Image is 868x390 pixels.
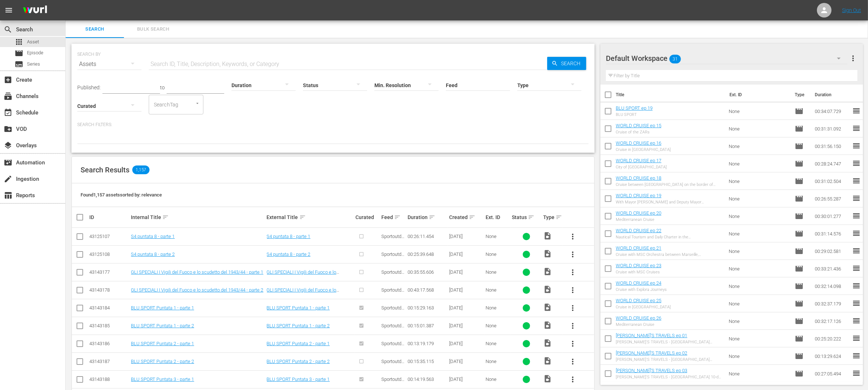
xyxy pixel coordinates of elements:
[131,341,194,346] a: BLU SPORT Puntata 2 - parte 1
[267,377,330,382] a: BLU SPORT Puntata 3 - parte 1
[89,269,129,275] div: 43143177
[616,147,671,152] div: Cruise in [GEOGRAPHIC_DATA]
[543,267,552,276] span: Video
[616,200,723,204] div: With Mayor [PERSON_NAME] and Deputy Mayor [PERSON_NAME] [PERSON_NAME]
[852,211,861,220] span: reorder
[128,25,178,34] span: Bulk Search
[543,231,552,240] span: Video
[616,340,723,344] div: [PERSON_NAME]'S TRAVELS - [GEOGRAPHIC_DATA] [GEOGRAPHIC_DATA]
[852,141,861,150] span: reorder
[27,61,40,68] span: Series
[408,305,447,311] div: 00:15:29.163
[616,245,661,251] a: WORLD CRUISE ep 21
[89,234,129,239] div: 43125107
[486,377,510,382] div: None
[408,234,447,239] div: 00:26:11.454
[267,323,330,328] a: BLU SPORT Puntata 1 - parte 2
[449,287,483,293] div: [DATE]
[81,192,162,198] span: Found 1,157 assets sorted by: relevance
[795,282,803,290] span: Episode
[131,305,194,311] a: BLU SPORT Puntata 1 - parte 1
[790,85,810,105] th: Type
[726,137,792,155] td: None
[795,229,803,238] span: Episode
[812,102,852,120] td: 00:34:07.729
[616,112,653,117] div: BLU SPORT
[795,194,803,203] span: Episode
[852,106,861,115] span: reorder
[15,38,23,46] span: Asset
[616,270,661,274] div: Cruise with MSC Cruises
[810,85,854,105] th: Duration
[408,287,447,293] div: 00:43:17.568
[726,190,792,207] td: None
[486,269,510,275] div: None
[812,207,852,225] td: 00:30:01.277
[408,341,447,346] div: 00:13:19.179
[812,365,852,382] td: 00:27:05.494
[616,158,661,163] a: WORLD CRUISE ep 17
[131,251,175,257] a: S4 puntata 8 - parte 2
[812,190,852,207] td: 00:26:55.287
[543,249,552,258] span: Video
[77,85,101,90] span: Published:
[381,305,405,321] span: Sportoutdoor TV - BLU SPORT
[449,323,483,328] div: [DATE]
[449,359,483,364] div: [DATE]
[486,359,510,364] div: None
[429,214,435,221] span: sort
[726,260,792,277] td: None
[852,351,861,360] span: reorder
[812,260,852,277] td: 00:33:21.436
[616,368,687,373] a: [PERSON_NAME]'S TRAVELS ep 03
[131,269,263,275] a: GLI SPECIALI I Vigili del Fuoco e lo scudetto del 1943/44 - parte 1
[408,269,447,275] div: 00:35:55.606
[726,242,792,260] td: None
[616,375,723,379] div: [PERSON_NAME]'S TRAVELS - [GEOGRAPHIC_DATA] 10-day itinerary
[89,251,129,257] div: 43125108
[795,212,803,221] span: Episode
[616,315,661,321] a: WORLD CRUISE ep 26
[564,299,581,317] button: more_vert
[267,287,339,298] a: GLI SPECIALI I Vigili del Fuoco e lo scudetto del 1943/44 - parte 2
[852,299,861,308] span: reorder
[543,356,552,365] span: Video
[70,25,120,34] span: Search
[381,269,404,286] span: Sportoutdoor TV - GLI SPECIALI
[543,285,552,294] span: Video
[725,85,791,105] th: Ext. ID
[812,312,852,330] td: 00:32:17.126
[449,234,483,239] div: [DATE]
[812,120,852,137] td: 00:31:31.092
[616,105,653,111] a: BLU SPORT ep 19
[4,125,12,133] span: VOD
[616,252,723,257] div: Cruise with MSC Orchestra between Marseille, [GEOGRAPHIC_DATA], [GEOGRAPHIC_DATA], [GEOGRAPHIC_DA...
[408,251,447,257] div: 00:25:39.648
[852,369,861,378] span: reorder
[564,335,581,352] button: more_vert
[812,277,852,295] td: 00:32:14.098
[4,141,12,150] span: Overlays
[556,214,562,221] span: sort
[852,281,861,290] span: reorder
[568,304,577,312] span: more_vert
[469,214,475,221] span: sort
[408,377,447,382] div: 00:14:19.563
[726,312,792,330] td: None
[131,213,264,222] div: Internal Title
[616,123,661,128] a: WORLD CRUISE ep 15
[616,350,687,356] a: [PERSON_NAME]'S TRAVELS ep 02
[852,316,861,325] span: reorder
[381,287,404,304] span: Sportoutdoor TV - GLI SPECIALI
[812,347,852,365] td: 00:13:29.624
[77,54,141,74] div: Assets
[4,6,13,15] span: menu
[381,341,405,357] span: Sportoutdoor TV - BLU SPORT
[568,375,577,384] span: more_vert
[726,172,792,190] td: None
[795,334,803,343] span: Episode
[616,298,661,303] a: WORLD CRUISE ep 25
[17,2,52,19] img: ans4CAIJ8jUAAAAAAAAAAAAAAAAAAAAAAAAgQb4GAAAAAAAAAAAAAAAAAAAAAAAAJMjXAAAAAAAAAAAAAAAAAAAAAAAAgAT5G...
[726,330,792,347] td: None
[194,100,201,107] button: Open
